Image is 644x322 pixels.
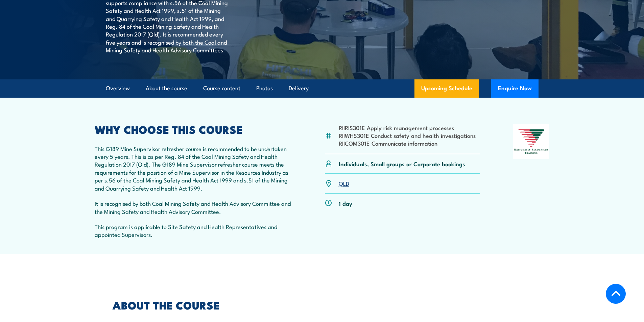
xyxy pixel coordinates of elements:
p: It is recognised by both Coal Mining Safety and Health Advisory Committee and the Mining Safety a... [95,199,292,215]
a: Course content [203,79,240,97]
p: 1 day [339,199,352,207]
img: Nationally Recognised Training logo. [513,124,550,159]
h2: ABOUT THE COURSE [113,300,291,309]
a: Overview [106,79,130,97]
li: RIICOM301E Communicate information [339,139,476,147]
a: Upcoming Schedule [414,79,479,98]
p: Individuals, Small groups or Corporate bookings [339,160,465,168]
p: This program is applicable to Site Safety and Health Representatives and appointed Supervisors. [95,223,292,239]
a: About the course [146,79,187,97]
h2: WHY CHOOSE THIS COURSE [95,124,292,134]
li: RIIWHS301E Conduct safety and health investigations [339,131,476,139]
a: QLD [339,179,349,187]
a: Delivery [289,79,309,97]
a: Photos [256,79,273,97]
button: Enquire Now [491,79,539,98]
p: This G189 Mine Supervisor refresher course is recommended to be undertaken every 5 years. This is... [95,145,292,192]
li: RIIRIS301E Apply risk management processes [339,124,476,131]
